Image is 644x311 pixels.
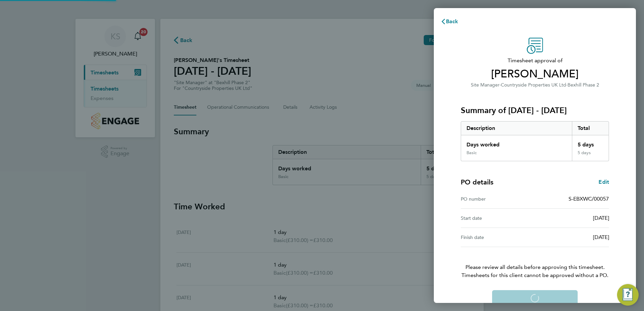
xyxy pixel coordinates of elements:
span: · [566,82,568,88]
div: Basic [466,150,477,155]
p: Please review all details before approving this timesheet. [453,247,617,279]
span: Timesheet approval of [461,57,609,65]
div: Days worked [461,135,572,150]
span: · [500,82,501,88]
span: [PERSON_NAME] [461,67,609,81]
div: 5 days [572,135,609,150]
span: Back [446,18,458,25]
div: Total [572,122,609,135]
div: 5 days [572,150,609,161]
a: Edit [599,178,609,186]
div: Start date [461,214,535,222]
div: [DATE] [535,214,609,222]
button: Engage Resource Center [617,284,639,306]
span: Timesheets for this client cannot be approved without a PO. [453,271,617,279]
div: PO number [461,195,535,203]
span: Bexhill Phase 2 [568,82,599,88]
span: S-EBXWC/00057 [569,196,609,202]
div: Description [461,122,572,135]
div: Finish date [461,233,535,241]
h4: PO details [461,177,493,187]
button: Back [434,15,465,28]
span: Countryside Properties UK Ltd [501,82,566,88]
span: Site Manager [471,82,500,88]
span: Edit [599,179,609,185]
h3: Summary of [DATE] - [DATE] [461,105,609,116]
div: [DATE] [535,233,609,241]
div: Summary of 29 Sep - 05 Oct 2025 [461,121,609,161]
